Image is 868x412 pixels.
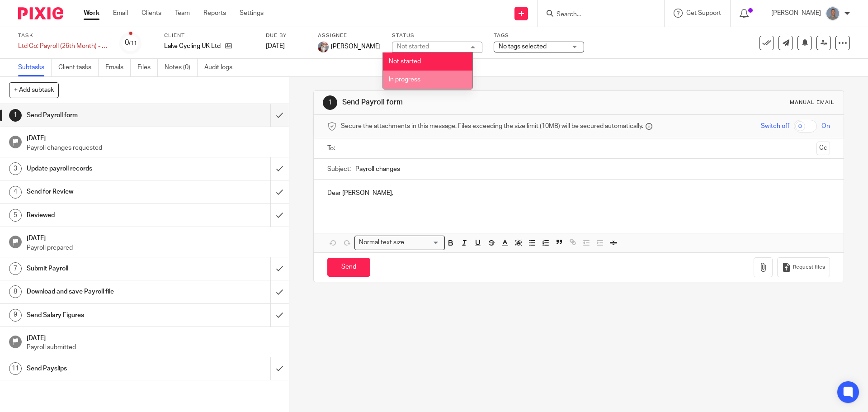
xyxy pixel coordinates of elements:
[27,308,183,322] h1: Send Salary Figures
[27,285,183,298] h1: Download and save Payroll file
[357,238,406,247] span: Normal text size
[407,238,439,247] input: Search for option
[84,9,99,18] a: Work
[323,95,337,110] div: 1
[175,9,190,18] a: Team
[204,59,239,76] a: Audit logs
[397,43,429,50] div: Not started
[821,122,830,131] span: On
[9,362,22,375] div: 11
[342,98,598,107] h1: Send Payroll form
[494,32,584,39] label: Tags
[318,32,381,39] label: Assignee
[27,185,183,199] h1: Send for Review
[331,42,381,51] span: [PERSON_NAME]
[129,41,137,46] small: /11
[27,143,280,152] p: Payroll changes requested
[354,236,445,250] div: Search for option
[389,76,420,83] span: In progress
[27,362,183,375] h1: Send Payslips
[777,257,830,278] button: Request files
[27,208,183,222] h1: Reviewed
[240,9,264,18] a: Settings
[761,122,789,131] span: Switch off
[203,9,226,18] a: Reports
[27,109,183,122] h1: Send Payroll form
[499,43,547,50] span: No tags selected
[9,109,22,122] div: 1
[327,144,337,153] label: To:
[18,59,52,76] a: Subtasks
[27,243,280,252] p: Payroll prepared
[9,209,22,222] div: 5
[9,186,22,199] div: 4
[27,132,280,143] h1: [DATE]
[164,32,255,39] label: Client
[27,262,183,275] h1: Submit Payroll
[9,162,22,175] div: 3
[9,262,22,275] div: 7
[9,82,59,98] button: + Add subtask
[125,38,137,48] div: 0
[105,59,131,76] a: Emails
[327,189,830,198] p: Dear [PERSON_NAME],
[164,42,221,51] p: Lake Cycling UK Ltd
[771,9,821,18] p: [PERSON_NAME]
[9,285,22,298] div: 8
[142,9,161,18] a: Clients
[165,59,198,76] a: Notes (0)
[58,59,99,76] a: Client tasks
[686,10,721,16] span: Get Support
[113,9,128,18] a: Email
[18,7,63,19] img: Pixie
[18,42,108,51] div: Ltd Co: Payroll (26th Month) - Lake Cycling
[266,43,285,49] span: [DATE]
[389,58,421,65] span: Not started
[318,42,329,52] img: Karen%20Pic.png
[27,232,280,243] h1: [DATE]
[392,32,482,39] label: Status
[793,264,825,271] span: Request files
[816,142,830,155] button: Cc
[266,32,307,39] label: Due by
[27,343,280,352] p: Payroll submitted
[9,309,22,322] div: 9
[327,258,370,277] input: Send
[556,11,637,19] input: Search
[27,162,183,175] h1: Update payroll records
[27,331,280,343] h1: [DATE]
[137,59,158,76] a: Files
[790,99,835,106] div: Manual email
[18,32,108,39] label: Task
[341,122,643,131] span: Secure the attachments in this message. Files exceeding the size limit (10MB) will be secured aut...
[327,165,351,174] label: Subject:
[826,6,840,21] img: James%20Headshot.png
